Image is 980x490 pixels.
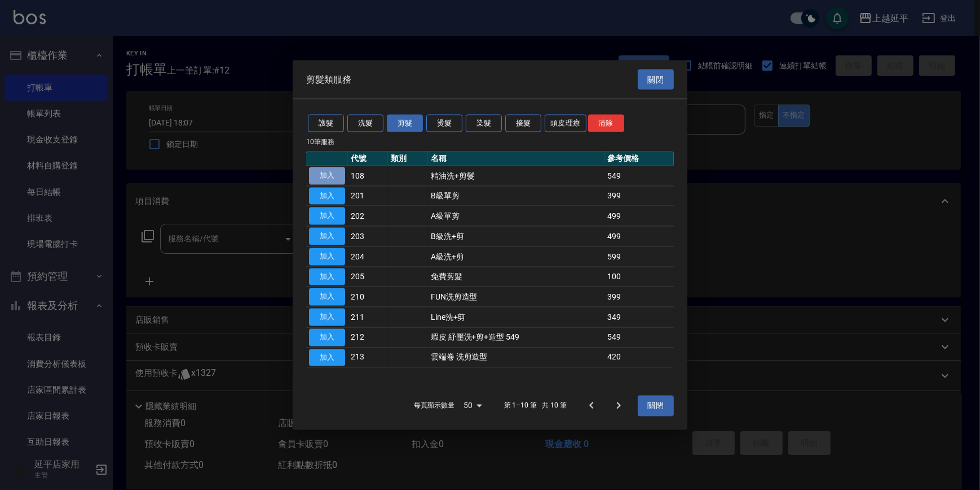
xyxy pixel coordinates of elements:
button: 關閉 [638,396,674,417]
button: 加入 [309,328,345,346]
th: 代號 [348,151,388,166]
button: 清除 [588,115,624,132]
td: 599 [604,246,674,267]
button: 剪髮 [387,115,423,132]
td: 雲端卷 洗剪造型 [428,348,604,368]
td: 108 [348,166,388,186]
button: 加入 [309,167,345,184]
td: B級洗+剪 [428,226,604,246]
td: 399 [604,287,674,307]
div: 50 [459,391,486,421]
button: 頭皮理療 [545,115,586,132]
td: Line洗+剪 [428,307,604,327]
button: 護髮 [308,115,344,132]
td: 精油洗+剪髮 [428,166,604,186]
td: 499 [604,206,674,226]
td: 免費剪髮 [428,267,604,287]
button: 加入 [309,268,345,285]
td: 213 [348,348,388,368]
button: 接髮 [505,115,541,132]
button: 加入 [309,207,345,225]
td: 549 [604,327,674,348]
button: 加入 [309,187,345,205]
th: 類別 [388,151,428,166]
th: 名稱 [428,151,604,166]
th: 參考價格 [604,151,674,166]
button: 加入 [309,228,345,245]
td: 212 [348,327,388,348]
p: 第 1–10 筆 共 10 筆 [504,401,567,411]
button: 燙髮 [426,115,462,132]
button: 加入 [309,309,345,326]
button: 洗髮 [347,115,383,132]
td: FUN洗剪造型 [428,287,604,307]
td: 100 [604,267,674,287]
td: 204 [348,246,388,267]
button: 染髮 [466,115,502,132]
button: 加入 [309,349,345,366]
td: 201 [348,186,388,206]
p: 10 筆服務 [306,136,674,146]
td: B級單剪 [428,186,604,206]
td: 205 [348,267,388,287]
td: 210 [348,287,388,307]
td: 549 [604,166,674,186]
td: 499 [604,226,674,246]
td: A級單剪 [428,206,604,226]
td: 420 [604,348,674,368]
td: A級洗+剪 [428,246,604,267]
td: 211 [348,307,388,327]
td: 202 [348,206,388,226]
span: 剪髮類服務 [306,73,351,85]
button: 關閉 [638,69,674,90]
td: 203 [348,226,388,246]
td: 蝦皮 紓壓洗+剪+造型 549 [428,327,604,348]
td: 349 [604,307,674,327]
button: 加入 [309,288,345,306]
td: 399 [604,186,674,206]
button: 加入 [309,248,345,265]
p: 每頁顯示數量 [414,401,454,411]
